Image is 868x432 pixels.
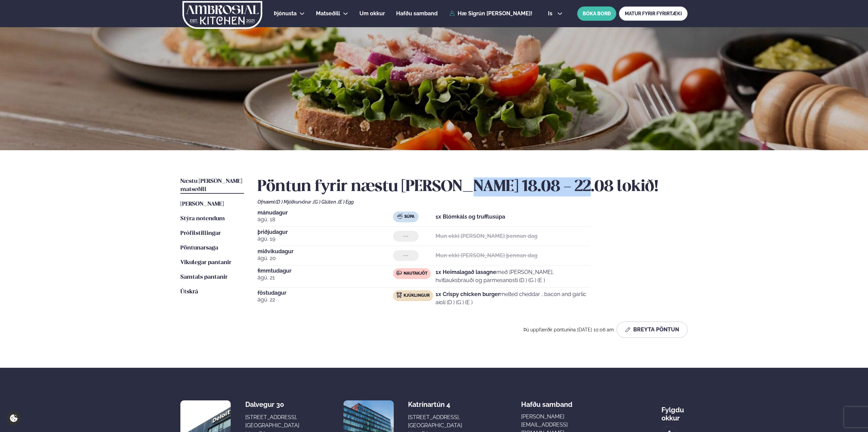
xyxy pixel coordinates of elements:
[276,199,313,205] span: (D ) Mjólkurvörur ,
[449,11,532,17] a: Hæ Sigrún [PERSON_NAME]!
[274,10,297,17] span: Þjónusta
[397,213,403,219] img: soup.svg
[258,210,393,215] span: mánudagur
[396,270,402,276] img: beef.svg
[258,229,393,235] span: þriðjudagur
[524,327,614,332] span: Þú uppfærðir pöntunina [DATE] 10:06 am
[258,215,393,224] span: ágú. 18
[396,10,438,17] span: Hafðu samband
[548,11,554,16] span: is
[180,273,228,281] a: Samtals pantanir
[180,215,225,223] a: Stýra notendum
[180,229,221,238] a: Prófílstillingar
[258,199,688,205] div: Ofnæmi:
[180,200,224,208] a: [PERSON_NAME]
[436,290,590,307] p: melted cheddar , bacon and garlic aioli (D ) (G ) (E )
[619,6,688,21] a: MATUR FYRIR FYRIRTÆKI
[408,400,462,409] div: Katrínartún 4
[436,233,537,239] strong: Mun ekki [PERSON_NAME] þennan dag
[7,411,21,425] a: Cookie settings
[313,199,338,205] span: (G ) Glúten ,
[258,177,688,196] h2: Pöntun fyrir næstu [PERSON_NAME] 18.08 - 22.08 lokið!
[180,216,225,222] span: Stýra notendum
[180,177,244,194] a: Næstu [PERSON_NAME] matseðill
[258,290,393,296] span: föstudagur
[617,322,688,338] button: Breyta Pöntun
[359,10,385,17] span: Um okkur
[404,271,427,276] span: Nautakjöt
[577,6,616,21] button: BÓKA BORÐ
[180,244,218,252] a: Pöntunarsaga
[180,178,242,192] span: Næstu [PERSON_NAME] matseðill
[180,201,224,207] span: [PERSON_NAME]
[403,253,408,258] span: ---
[180,274,228,280] span: Samtals pantanir
[274,10,297,18] a: Þjónusta
[436,252,537,259] strong: Mun ekki [PERSON_NAME] þennan dag
[180,289,198,295] span: Útskrá
[436,269,496,275] strong: 1x Heimalagað lasagne
[436,291,500,297] strong: 1x Crispy chicken burger
[180,288,198,296] a: Útskrá
[258,249,393,254] span: miðvikudagur
[258,235,393,243] span: ágú. 19
[245,400,299,409] div: Dalvegur 30
[180,260,231,265] span: Vikulegar pantanir
[258,274,393,282] span: ágú. 21
[359,10,385,18] a: Um okkur
[180,259,231,267] a: Vikulegar pantanir
[316,10,340,18] a: Matseðill
[182,1,263,29] img: logo
[404,214,414,220] span: Súpa
[245,413,299,430] div: [STREET_ADDRESS], [GEOGRAPHIC_DATA]
[180,230,221,236] span: Prófílstillingar
[338,199,354,205] span: (E ) Egg
[403,234,408,239] span: ---
[404,293,430,298] span: Kjúklingur
[258,254,393,262] span: ágú. 20
[316,10,340,17] span: Matseðill
[396,292,402,298] img: chicken.svg
[436,213,505,220] strong: 1x Blómkáls og trufflusúpa
[436,268,590,284] p: með [PERSON_NAME], hvítlauksbrauði og parmesanosti (D ) (G ) (E )
[521,395,572,409] span: Hafðu samband
[258,268,393,274] span: fimmtudagur
[180,245,218,251] span: Pöntunarsaga
[661,400,688,422] div: Fylgdu okkur
[396,10,438,18] a: Hafðu samband
[408,413,462,430] div: [STREET_ADDRESS], [GEOGRAPHIC_DATA]
[258,296,393,304] span: ágú. 22
[543,11,568,16] button: is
